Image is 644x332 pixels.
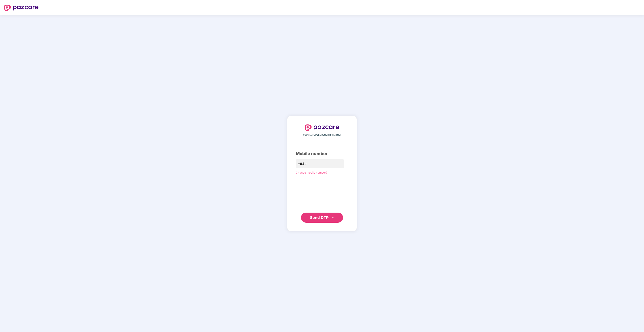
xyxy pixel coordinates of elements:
[296,171,327,174] a: Change mobile number?
[310,215,329,220] span: Send OTP
[296,150,348,157] div: Mobile number
[298,161,304,166] span: +91
[305,124,339,131] img: logo
[331,217,334,219] span: double-right
[4,5,39,11] img: logo
[303,133,341,137] span: YOUR EMPLOYEE BENEFITS PARTNER
[301,213,343,223] button: Send OTPdouble-right
[304,162,307,165] span: down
